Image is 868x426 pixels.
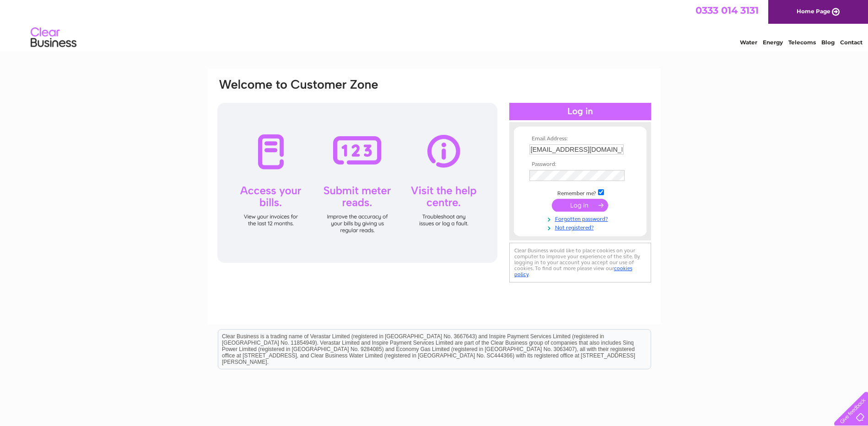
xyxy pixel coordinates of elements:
[740,39,757,46] a: Water
[788,39,816,46] a: Telecoms
[514,265,632,277] a: cookies policy
[695,5,759,16] a: 0333 014 3131
[763,39,783,46] a: Energy
[840,39,863,46] a: Contact
[529,214,633,223] a: Forgotten password?
[509,243,651,282] div: Clear Business would like to place cookies on your computer to improve your experience of the sit...
[218,5,651,44] div: Clear Business is a trading name of Verastar Limited (registered in [GEOGRAPHIC_DATA] No. 3667643...
[527,136,633,142] th: Email Address:
[821,39,835,46] a: Blog
[552,199,608,212] input: Submit
[527,188,633,197] td: Remember me?
[527,161,633,168] th: Password:
[30,24,77,52] img: logo.png
[529,223,633,231] a: Not registered?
